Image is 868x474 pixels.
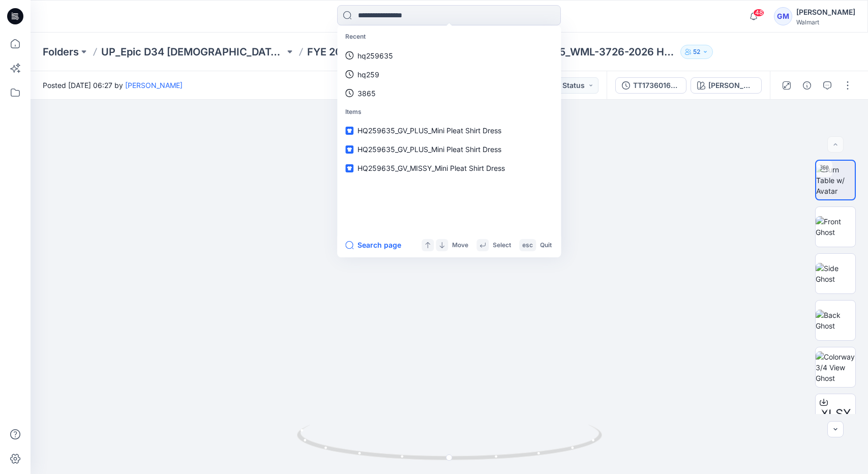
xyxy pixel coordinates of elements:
[799,77,815,94] button: Details
[125,81,183,90] a: [PERSON_NAME]
[357,69,379,80] p: hq259
[796,6,855,18] div: [PERSON_NAME]
[345,239,401,251] button: Search page
[816,351,855,383] img: Colorway 3/4 View Ghost
[540,240,552,251] p: Quit
[43,80,183,91] span: Posted [DATE] 06:27 by
[357,164,505,172] span: HQ259635_GV_MISSY_Mini Pleat Shirt Dress
[615,77,686,94] button: TT1736016265_WML-3726-2026 HR Core Straight_Size 6_Full Colorway
[691,77,762,94] button: [PERSON_NAME] Dark Wash
[753,9,764,17] span: 48
[693,46,700,57] p: 52
[452,240,468,251] p: Move
[816,164,855,196] img: Turn Table w/ Avatar
[357,126,501,135] span: HQ259635_GV_PLUS_Mini Pleat Shirt Dress
[816,263,855,284] img: Side Ghost
[43,45,79,59] a: Folders
[708,80,755,91] div: [PERSON_NAME] Dark Wash
[774,7,792,25] div: GM
[493,45,676,59] p: TT1736016265_WML-3726-2026 HR Core Straight - Inseam 30"
[680,45,713,59] button: 52
[816,310,855,331] img: Back Ghost
[101,45,285,59] a: UP_Epic D34 [DEMOGRAPHIC_DATA] Bottoms
[339,46,559,65] a: hq259635
[339,84,559,103] a: 3865
[339,159,559,177] a: HQ259635_GV_MISSY_Mini Pleat Shirt Dress
[633,80,680,91] div: TT1736016265_WML-3726-2026 HR Core Straight_Size 6_Full Colorway
[357,88,376,99] p: 3865
[339,121,559,140] a: HQ259635_GV_PLUS_Mini Pleat Shirt Dress
[357,145,501,154] span: HQ259635_GV_PLUS_Mini Pleat Shirt Dress
[493,240,511,251] p: Select
[816,216,855,238] img: Front Ghost
[339,103,559,122] p: Items
[339,140,559,159] a: HQ259635_GV_PLUS_Mini Pleat Shirt Dress
[339,27,559,46] p: Recent
[796,18,855,26] div: Walmart
[522,240,533,251] p: esc
[821,405,851,423] span: XLSX
[357,50,393,61] p: hq259635
[339,65,559,84] a: hq259
[307,45,470,59] a: FYE 2027 S1 UP [PERSON_NAME]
